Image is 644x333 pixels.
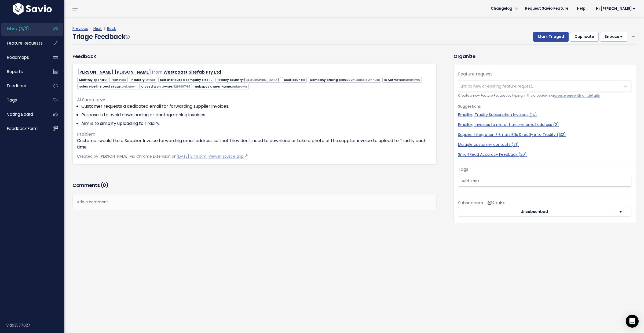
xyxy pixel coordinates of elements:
[7,126,38,131] span: Feedback form
[103,26,106,31] span: |
[7,55,29,60] span: Roadmaps
[72,182,437,189] h3: Comments ( )
[232,84,247,89] span: Unknown
[458,103,631,110] p: Suggestions
[1,37,45,49] a: Feature Requests
[491,7,512,10] span: Changelog
[103,182,106,189] span: 0
[12,3,53,15] img: logo-white.9d6f32f41409.svg
[81,103,432,110] li: Customer requests a dedicated email for forwarding supplier invoices.
[72,26,88,31] a: Previous
[458,112,631,118] a: Emailing Tradify Subscription Invoices (14)
[303,78,305,82] span: 11
[119,78,126,82] span: Paid
[458,142,631,147] a: Multiple customer contacts (71)
[347,78,380,82] span: 2024 Classic Annual
[77,137,432,150] p: Customer would like a Supplier Invoice forwarding email address so that they don't need to downlo...
[77,131,95,137] span: Problem
[89,26,92,31] span: |
[158,77,214,83] span: Self attributed company size:
[573,5,590,13] a: Help
[145,78,155,82] span: Other
[7,111,33,117] span: Voting Board
[77,84,138,89] span: Sales Pipeline Deal Stage:
[163,69,221,75] a: Westcoast Sitefab Pty Ltd
[458,122,631,128] a: Emailing Invoices to more than one email address (2)
[458,132,631,137] a: Supplier Integration / Emails Bills Directly into Tradify (132)
[93,26,102,31] a: Next
[122,84,137,89] span: Unknown
[177,154,207,159] a: [DATE] 3:49 p.m.
[7,40,43,46] span: Feature Requests
[107,26,116,31] a: Back
[215,77,281,83] span: Tradify country:
[458,71,492,77] label: Feature request
[81,112,432,118] li: Purpose is to avoid downloading or photographing invoices.
[7,83,27,89] span: Feedback
[7,69,23,74] span: Reports
[570,32,599,42] button: Duplicate
[458,166,468,173] label: Tags
[458,207,610,217] button: Unsubscribed
[209,78,213,82] span: 10
[554,93,600,98] a: create one with all details
[72,194,437,210] div: Add a comment...
[460,178,636,184] input: Add Tags...
[458,200,483,206] span: Subscribers
[533,32,569,42] button: Mark Triaged
[1,94,45,106] a: Tags
[458,152,631,157] a: SmartRead Accuracy Feedback (20)
[7,97,17,103] span: Tags
[1,23,45,35] a: Inbox (8/0)
[600,32,627,42] button: Snooze
[308,77,381,83] span: Company pricing plan:
[208,154,247,159] a: View in source app
[77,69,151,75] a: [PERSON_NAME] [PERSON_NAME]
[81,120,432,127] li: Aim is to simplify uploading to Tradify.
[152,69,162,75] span: from
[72,32,129,42] h4: Triage Feedback
[105,78,107,82] span: 0
[1,51,45,64] a: Roadmaps
[109,77,128,83] span: Plan:
[521,5,573,13] a: Request Savio Feature
[485,200,505,206] span: <p><strong>Subscribers</strong><br><br> - Charles Cruz<br> - Carolina Salcedo Claramunt<br> </p>
[77,154,247,159] span: Created by [PERSON_NAME] via Chrome Extension on |
[458,93,631,99] small: Create a new Feature Request by typing in the dropdown, or .
[460,84,535,89] span: Link to new or existing feature request...
[453,53,636,60] h3: Organize
[77,77,108,83] span: Monthly spend:
[1,108,45,121] a: Voting Board
[139,84,192,89] span: Closed Won Owner:
[193,84,248,89] span: HubSpot Owner Name:
[173,84,190,89] span: 328610744
[72,53,96,60] h3: Feedback
[244,78,279,82] span: [GEOGRAPHIC_DATA]
[626,315,639,328] div: Open Intercom Messenger
[282,77,307,83] span: User count:
[382,77,422,83] span: Is Activated:
[6,318,64,332] div: v.dd3577027
[129,77,157,83] span: Industry:
[1,66,45,78] a: Reports
[1,122,45,135] a: Feedback form
[1,80,45,92] a: Feedback
[405,78,420,82] span: Unknown
[596,7,635,11] span: Hi [PERSON_NAME]
[590,5,640,13] a: Hi [PERSON_NAME]
[77,97,105,103] span: AI Summary
[7,26,29,32] span: Inbox (8/0)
